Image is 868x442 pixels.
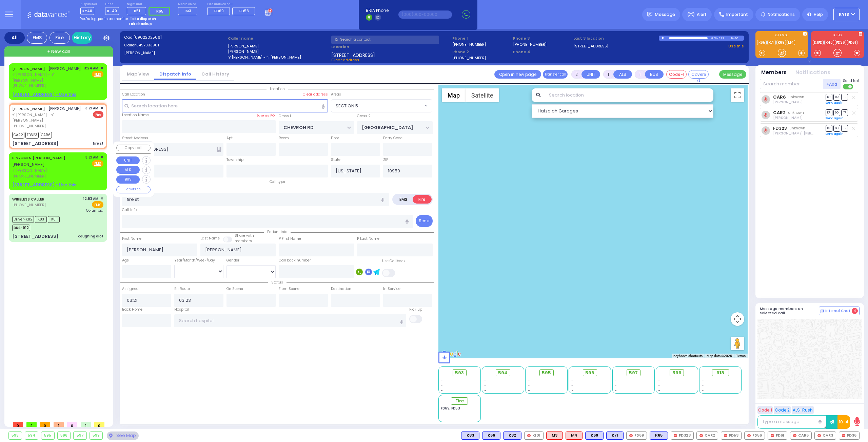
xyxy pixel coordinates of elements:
[793,434,796,437] img: red-radio-icon.svg
[819,307,860,315] button: Internal Chat 4
[357,113,371,119] label: Cross 2
[331,92,341,97] label: Areas
[503,432,521,440] div: K82
[303,92,328,97] label: Clear address
[826,125,832,131] span: DR
[833,109,840,116] span: SO
[826,101,844,105] a: Send again
[122,99,328,112] input: Search location here
[571,388,573,393] span: -
[133,35,162,40] span: [0902202506]
[331,286,351,292] label: Destination
[843,78,860,83] span: Send text
[755,34,808,38] label: KJ EMS...
[571,378,573,383] span: -
[124,42,225,48] label: Caller:
[702,378,739,383] div: -
[826,94,832,100] span: DR
[442,88,466,102] button: Show street map
[702,388,739,393] div: -
[585,432,604,440] div: BLS
[546,432,563,440] div: M3
[731,36,744,41] div: K-40
[67,422,77,427] span: 0
[702,383,739,388] div: -
[129,21,152,26] strong: Take backup
[452,36,511,41] span: Phone 1
[116,156,140,165] button: UNIT
[154,71,196,77] a: Dispatch info
[841,109,848,116] span: TR
[105,2,119,6] label: Lines
[613,70,632,79] button: ALS
[12,91,76,97] u: [STREET_ADDRESS] - Use this
[566,432,583,440] div: M4
[852,308,858,314] span: 4
[484,388,486,393] span: -
[226,258,239,263] label: Gender
[48,216,60,223] span: K61
[331,100,423,112] span: SECTION 5
[760,79,823,89] input: Search member
[40,422,50,427] span: 0
[27,10,72,19] img: Logo
[93,111,103,118] span: Fire
[773,94,786,100] a: CAR6
[9,432,22,439] div: 593
[528,388,530,393] span: -
[134,8,140,14] span: K51
[658,383,660,388] span: -
[440,350,462,358] img: Google
[279,258,311,263] label: Call back number
[12,140,59,147] div: [STREET_ADDRESS]
[817,434,821,437] img: red-radio-icon.svg
[498,370,508,376] span: 594
[767,40,776,45] a: K71
[731,88,744,102] button: Toggle fullscreen view
[789,126,805,131] span: unknown
[787,40,795,45] a: M4
[528,378,530,383] span: -
[826,116,844,120] a: Send again
[12,106,45,111] a: [PERSON_NAME]
[825,309,850,313] span: Internal Chat
[724,434,727,437] img: red-radio-icon.svg
[606,432,624,440] div: K71
[757,406,773,414] button: Code 1
[513,49,571,55] span: Phone 4
[12,83,46,88] span: [PHONE_NUMBER]
[814,432,836,440] div: CAR3
[711,34,717,42] div: 0:00
[331,135,339,141] label: Floor
[647,12,652,17] img: message.svg
[452,55,486,60] label: [PHONE_NUMBER]
[12,123,46,129] span: [PHONE_NUMBER]
[122,112,149,118] label: Location Name
[452,42,486,47] label: [PHONE_NUMBER]
[795,69,830,77] button: Notifications
[585,370,594,376] span: 596
[228,43,329,49] label: [PERSON_NAME]
[629,370,638,376] span: 597
[122,71,154,77] a: Map View
[814,12,823,18] span: Help
[331,99,432,112] span: SECTION 5
[839,12,849,18] span: KY18
[716,370,724,376] span: 918
[826,109,832,116] span: DR
[773,131,833,136] span: Wolf Landau
[441,383,443,388] span: -
[841,94,848,100] span: TR
[256,113,276,118] label: Save as POI
[35,216,47,223] span: K83
[744,432,765,440] div: FD56
[94,72,101,77] u: EMS
[78,234,103,239] div: coughing alot
[813,40,824,45] a: KJFD
[513,36,571,41] span: Phone 3
[331,57,359,63] span: Clear address
[279,236,301,241] label: P First Name
[12,202,46,208] span: [PHONE_NUMBER]
[658,378,660,383] span: -
[331,36,439,44] input: Search a contact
